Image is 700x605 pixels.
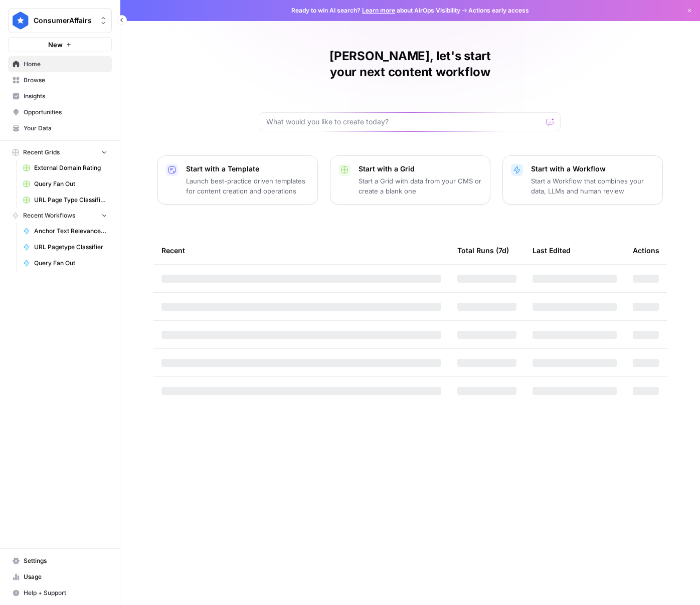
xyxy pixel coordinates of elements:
[34,259,107,268] span: Query Fan Out
[533,237,571,264] div: Last Edited
[24,76,107,85] span: Browse
[8,88,112,104] a: Insights
[34,243,107,252] span: URL Pagetype Classifier
[8,208,112,223] button: Recent Workflows
[8,8,112,33] button: Workspace: ConsumerAffairs
[24,60,107,69] span: Home
[8,569,112,585] a: Usage
[330,155,490,205] button: Start with a GridStart a Grid with data from your CMS or create a blank one
[34,179,107,188] span: Query Fan Out
[8,56,112,72] a: Home
[34,163,107,172] span: External Domain Rating
[19,255,112,271] a: Query Fan Out
[8,104,112,120] a: Opportunities
[19,223,112,239] a: Anchor Text Relevance Checker
[161,237,441,264] div: Recent
[359,164,482,174] p: Start with a Grid
[23,211,75,220] span: Recent Workflows
[291,6,460,15] span: Ready to win AI search? about AirOps Visibility
[359,176,482,196] p: Start a Grid with data from your CMS or create a blank one
[186,176,309,196] p: Launch best-practice driven templates for content creation and operations
[24,572,107,581] span: Usage
[12,12,30,30] img: ConsumerAffairs Logo
[157,155,318,205] button: Start with a TemplateLaunch best-practice driven templates for content creation and operations
[19,176,112,192] a: Query Fan Out
[34,195,107,205] span: URL Page Type Classification
[468,6,529,15] span: Actions early access
[186,164,309,174] p: Start with a Template
[8,120,112,136] a: Your Data
[48,40,63,50] span: New
[260,48,561,80] h1: [PERSON_NAME], let's start your next content workflow
[531,164,654,174] p: Start with a Workflow
[457,237,509,264] div: Total Runs (7d)
[24,588,107,597] span: Help + Support
[8,37,112,52] button: New
[19,160,112,176] a: External Domain Rating
[23,148,60,157] span: Recent Grids
[502,155,663,205] button: Start with a WorkflowStart a Workflow that combines your data, LLMs and human review
[19,192,112,208] a: URL Page Type Classification
[8,553,112,569] a: Settings
[19,239,112,255] a: URL Pagetype Classifier
[8,72,112,88] a: Browse
[531,176,654,196] p: Start a Workflow that combines your data, LLMs and human review
[34,16,94,26] span: ConsumerAffairs
[633,237,659,264] div: Actions
[8,585,112,601] button: Help + Support
[24,124,107,133] span: Your Data
[24,108,107,117] span: Opportunities
[266,117,542,127] input: What would you like to create today?
[34,227,107,236] span: Anchor Text Relevance Checker
[24,92,107,101] span: Insights
[8,145,112,160] button: Recent Grids
[24,556,107,565] span: Settings
[362,7,395,14] a: Learn more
